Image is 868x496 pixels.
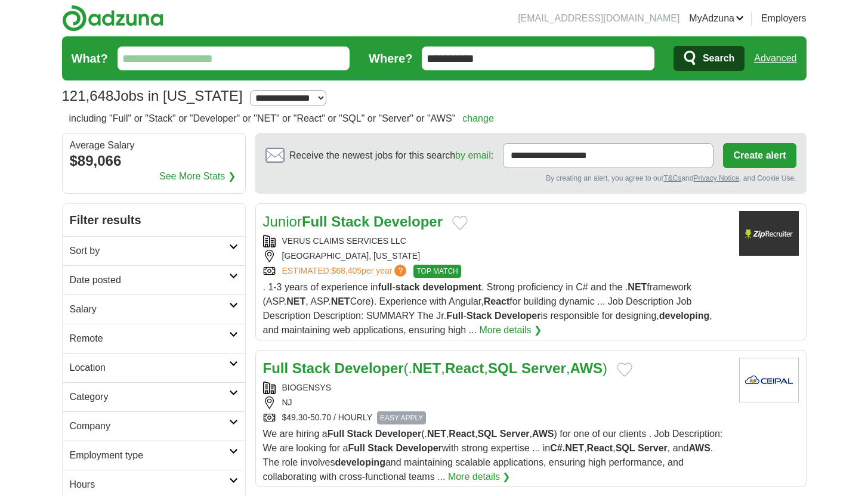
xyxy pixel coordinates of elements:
[263,213,443,230] a: JuniorFull Stack Developer
[70,361,229,375] h2: Location
[394,265,406,277] span: ?
[328,429,344,439] strong: Full
[723,143,796,168] button: Create alert
[445,360,484,376] strong: React
[263,235,730,247] div: VERUS CLAIMS SERVICES LLC
[331,266,362,275] span: $68,405
[550,443,584,453] strong: C#.NET
[70,141,238,150] div: Average Salary
[689,11,744,26] a: MyAdzuna
[570,360,603,376] strong: AWS
[335,360,404,376] strong: Developer
[70,478,229,492] h2: Hours
[500,429,530,439] strong: Server
[446,311,463,321] strong: Full
[495,311,540,321] strong: Developer
[373,213,443,230] strong: Developer
[377,411,426,424] span: EASY APPLY
[739,358,799,402] img: Company logo
[396,282,420,292] strong: stack
[62,85,114,107] span: 121,648
[462,113,494,123] a: change
[72,49,108,67] label: What?
[63,324,245,353] a: Remote
[378,282,393,292] strong: full
[263,360,608,376] a: Full Stack Developer(.NET,React,SQL Server,AWS)
[467,311,492,321] strong: Stack
[484,296,510,306] strong: React
[479,323,542,337] a: More details ❯
[412,360,441,376] strong: NET
[348,443,365,453] strong: Full
[70,150,238,172] div: $89,066
[70,244,229,258] h2: Sort by
[659,311,709,321] strong: developing
[616,443,635,453] strong: SQL
[375,429,421,439] strong: Developer
[263,411,730,424] div: $49.30-50.70 / HOURLY
[452,216,468,230] button: Add to favorite jobs
[367,443,393,453] strong: Stack
[477,429,497,439] strong: SQL
[739,211,799,256] img: Company logo
[331,213,369,230] strong: Stack
[263,360,289,376] strong: Full
[455,150,491,160] a: by email
[663,174,681,182] a: T&Cs
[286,296,305,306] strong: NET
[70,331,229,346] h2: Remote
[396,443,441,453] strong: Developer
[263,250,730,262] div: [GEOGRAPHIC_DATA], [US_STATE]
[265,173,796,184] div: By creating an alert, you agree to our and , and Cookie Use.
[754,46,796,70] a: Advanced
[63,204,245,236] h2: Filter results
[521,360,566,376] strong: Server
[292,360,330,376] strong: Stack
[688,443,710,453] strong: AWS
[159,169,236,184] a: See More Stats ❯
[63,411,245,441] a: Company
[263,282,712,335] span: . 1-3 years of experience in - . Strong proficiency in C# and the . framework (ASP. , ASP. Core)....
[63,265,245,294] a: Date posted
[63,236,245,265] a: Sort by
[263,396,730,409] div: NJ
[693,174,739,182] a: Privacy Notice
[302,213,328,230] strong: Full
[674,46,745,71] button: Search
[532,429,554,439] strong: AWS
[703,46,734,70] span: Search
[63,353,245,382] a: Location
[63,382,245,411] a: Category
[518,11,679,26] li: [EMAIL_ADDRESS][DOMAIN_NAME]
[70,302,229,317] h2: Salary
[62,88,243,104] h1: Jobs in [US_STATE]
[427,429,446,439] strong: NET
[369,49,412,67] label: Where?
[63,441,245,470] a: Employment type
[62,5,163,32] img: Adzuna logo
[628,282,647,292] strong: NET
[70,419,229,433] h2: Company
[282,265,409,278] a: ESTIMATED:$68,405per year?
[638,443,668,453] strong: Server
[335,457,385,467] strong: developing
[587,443,613,453] strong: React
[331,296,350,306] strong: NET
[289,148,493,163] span: Receive the newest jobs for this search :
[449,429,475,439] strong: React
[70,273,229,287] h2: Date posted
[70,448,229,463] h2: Employment type
[63,294,245,324] a: Salary
[263,429,723,482] span: We are hiring a (. , , , ) for one of our clients . Job Description: We are looking for a with st...
[347,429,373,439] strong: Stack
[263,382,730,394] div: BIOGENSYS
[413,265,461,278] span: TOP MATCH
[761,11,807,26] a: Employers
[69,111,494,126] h2: including "Full" or "Stack" or "Developer" or "NET" or "React" or "SQL" or "Server" or "AWS"
[488,360,517,376] strong: SQL
[70,390,229,404] h2: Category
[448,470,511,484] a: More details ❯
[617,362,632,377] button: Add to favorite jobs
[422,282,481,292] strong: development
